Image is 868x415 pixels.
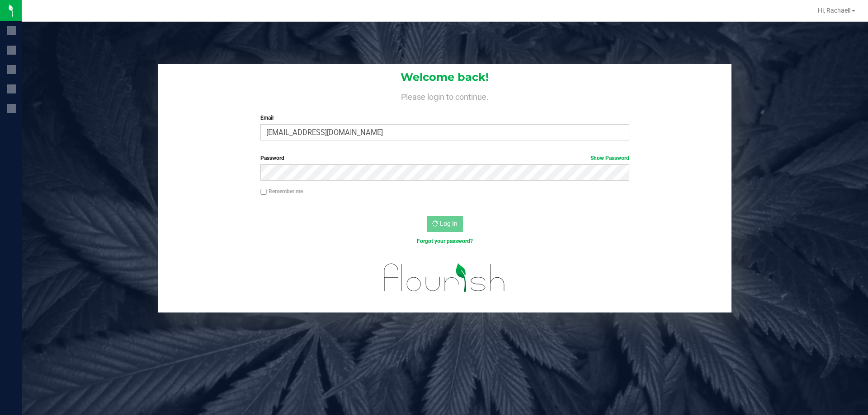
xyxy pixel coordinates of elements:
[260,189,267,195] input: Remember me
[158,71,731,83] h1: Welcome back!
[590,155,629,161] a: Show Password
[373,255,516,301] img: flourish_logo.svg
[417,238,473,244] a: Forgot your password?
[818,7,851,14] span: Hi, Rachael!
[427,216,463,232] button: Log In
[440,220,458,227] span: Log In
[158,90,731,101] h4: Please login to continue.
[260,155,284,161] span: Password
[260,187,303,196] label: Remember me
[260,114,629,122] label: Email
